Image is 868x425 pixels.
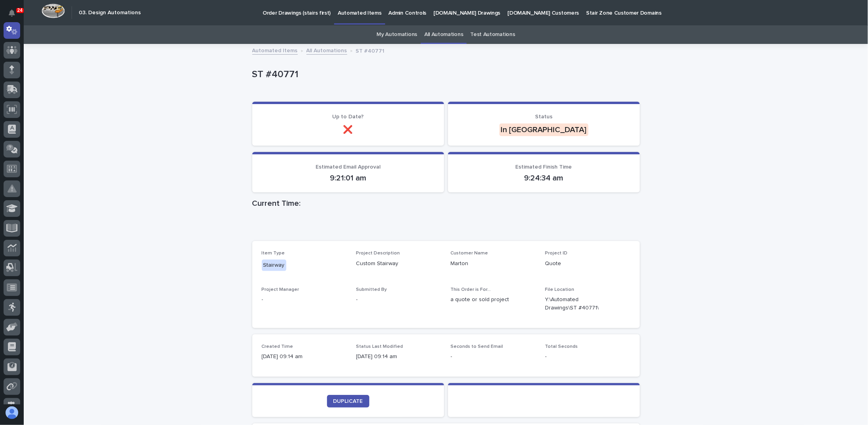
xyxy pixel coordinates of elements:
div: Stairway [262,260,286,271]
span: Status Last Modified [356,344,403,349]
span: Up to Date? [332,114,364,120]
span: Project Manager [262,287,299,292]
span: Submitted By [356,287,387,292]
img: Workspace Logo [42,4,65,18]
: Y:\Automated Drawings\ST #40771\ [545,296,611,312]
span: Seconds to Send Email [451,344,503,349]
p: - [356,296,441,304]
p: ST #40771 [252,69,637,80]
a: All Automations [424,25,463,44]
p: - [262,296,347,304]
span: Total Seconds [545,344,578,349]
span: Created Time [262,344,293,349]
h2: 03. Design Automations [79,9,141,16]
p: Quote [545,260,630,268]
button: Notifications [4,5,20,21]
span: Project ID [545,251,568,256]
p: ❌ [262,125,435,135]
p: 9:21:01 am [262,173,435,183]
span: Project Description [356,251,400,256]
div: In [GEOGRAPHIC_DATA] [499,123,588,136]
span: Estimated Email Approval [316,164,380,170]
p: [DATE] 09:14 am [356,353,441,361]
a: Test Automations [470,25,515,44]
p: 24 [17,8,23,13]
div: Notifications24 [10,9,20,22]
a: Automated Items [252,46,298,55]
span: Item Type [262,251,285,256]
p: - [545,353,630,361]
span: DUPLICATE [333,398,363,404]
a: My Automations [376,25,417,44]
a: All Automations [306,46,347,55]
p: 9:24:34 am [458,173,630,183]
p: - [451,353,536,361]
p: Custom Stairway [356,260,441,268]
p: [DATE] 09:14 am [262,353,347,361]
button: users-avatar [4,404,20,421]
p: ST #40771 [356,46,385,55]
span: File Location [545,287,575,292]
p: Marton [451,260,536,268]
span: Estimated Finish Time [516,164,572,170]
span: Customer Name [451,251,488,256]
a: DUPLICATE [327,395,369,408]
p: a quote or sold project [451,296,536,304]
span: This Order is For... [451,287,491,292]
h1: Current Time: [252,199,640,208]
iframe: Current Time: [252,211,640,241]
span: Status [535,114,552,120]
